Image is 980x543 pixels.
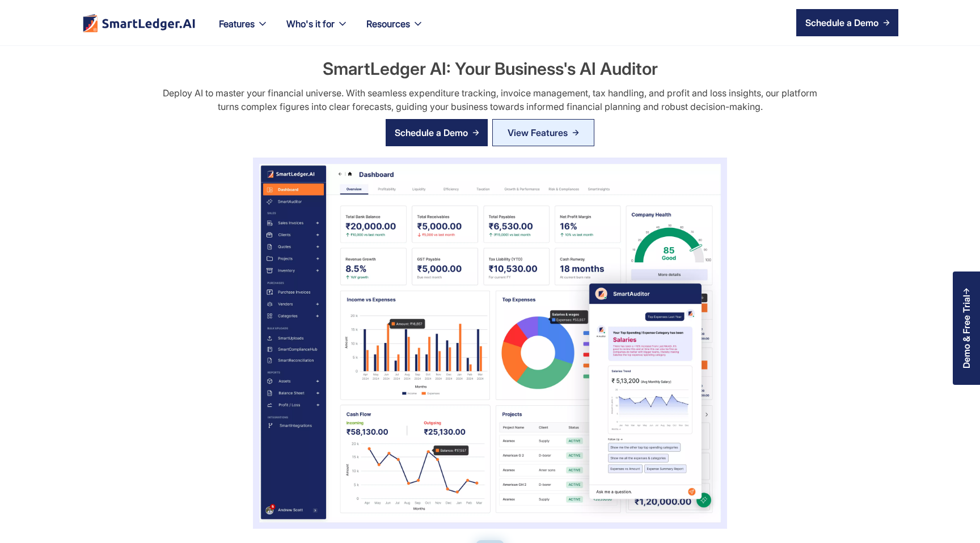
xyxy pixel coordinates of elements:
[323,57,658,80] h2: SmartLedger AI: Your Business's AI Auditor
[366,16,410,32] div: Resources
[82,14,196,32] img: footer logo
[277,16,357,45] div: Who's it for
[395,126,468,139] div: Schedule a Demo
[82,14,196,32] a: home
[286,16,335,32] div: Who's it for
[210,16,277,45] div: Features
[472,129,479,136] img: arrow right icon
[796,9,898,36] a: Schedule a Demo
[805,16,878,29] div: Schedule a Demo
[883,19,890,26] img: arrow right icon
[219,16,255,32] div: Features
[357,16,433,45] div: Resources
[154,86,825,113] div: Deploy AI to master your financial universe. With seamless expenditure tracking, invoice manageme...
[961,295,971,368] div: Demo & Free Trial
[508,124,568,142] div: View Features
[492,119,594,146] a: View Features
[572,129,579,136] img: Arrow Right Blue
[386,119,488,146] a: Schedule a Demo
